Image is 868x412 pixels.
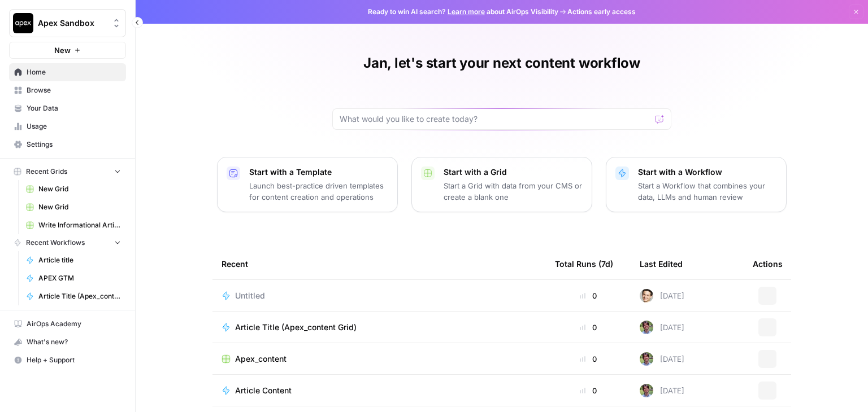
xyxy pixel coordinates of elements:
p: Launch best-practice driven templates for content creation and operations [249,180,388,203]
a: Apex_content [222,353,537,365]
img: yscdzcxvurys6ioa5ley5b2q5gim [640,352,653,366]
span: Actions early access [567,7,636,17]
img: j7temtklz6amjwtjn5shyeuwpeb0 [640,289,653,303]
div: 0 [555,385,622,396]
div: Recent [222,248,537,279]
span: Article Title (Apex_content Grid) [38,291,121,301]
a: Home [9,63,126,81]
button: Help + Support [9,351,126,369]
a: Article Content [222,385,537,396]
span: Your Data [27,103,121,113]
div: Last Edited [640,248,683,279]
p: Start a Grid with data from your CMS or create a blank one [444,180,583,203]
span: Article Title (Apex_content Grid) [235,322,357,333]
button: Start with a WorkflowStart a Workflow that combines your data, LLMs and human review [606,157,787,212]
span: APEX GTM [38,273,121,283]
button: Start with a GridStart a Grid with data from your CMS or create a blank one [411,157,592,212]
a: New Grid [21,180,126,198]
span: Write Informational Articles [38,220,121,230]
button: Recent Grids [9,163,126,180]
span: Usage [27,121,121,132]
div: Total Runs (7d) [555,248,613,279]
a: New Grid [21,198,126,216]
div: [DATE] [640,321,684,334]
div: 0 [555,290,622,301]
span: Article Content [235,385,292,396]
p: Start a Workflow that combines your data, LLMs and human review [638,180,777,203]
p: Start with a Template [249,166,388,178]
span: AirOps Academy [27,319,121,329]
a: Usage [9,117,126,135]
button: Start with a TemplateLaunch best-practice driven templates for content creation and operations [217,157,398,212]
button: Recent Workflows [9,234,126,251]
span: Untitled [235,290,265,301]
span: New Grid [38,202,121,212]
div: [DATE] [640,289,684,303]
div: What's new? [10,334,125,350]
a: Untitled [222,290,537,301]
div: [DATE] [640,384,684,397]
div: Actions [753,248,783,279]
div: [DATE] [640,352,684,366]
span: Home [27,67,121,77]
p: Start with a Grid [444,166,583,178]
input: What would you like to create today? [340,113,650,125]
img: yscdzcxvurys6ioa5ley5b2q5gim [640,321,653,334]
p: Start with a Workflow [638,166,777,178]
span: Article title [38,255,121,265]
a: Learn more [448,7,485,16]
a: Article Title (Apex_content Grid) [21,287,126,305]
span: Ready to win AI search? about AirOps Visibility [368,7,558,17]
img: yscdzcxvurys6ioa5ley5b2q5gim [640,384,653,397]
span: Help + Support [27,355,121,365]
a: APEX GTM [21,269,126,287]
button: What's new? [9,333,126,351]
button: New [9,42,126,59]
span: Apex Sandbox [38,17,106,29]
a: AirOps Academy [9,315,126,333]
span: Settings [27,139,121,150]
span: Recent Grids [26,166,67,177]
span: Recent Workflows [26,238,85,248]
span: Apex_content [235,353,287,365]
a: Your Data [9,99,126,117]
span: New [54,45,71,56]
a: Browse [9,81,126,99]
a: Article Title (Apex_content Grid) [222,322,537,333]
div: 0 [555,322,622,333]
span: Browse [27,85,121,95]
img: Apex Sandbox Logo [13,13,33,33]
span: New Grid [38,184,121,194]
h1: Jan, let's start your next content workflow [363,54,640,72]
div: 0 [555,353,622,365]
a: Write Informational Articles [21,216,126,234]
button: Workspace: Apex Sandbox [9,9,126,37]
a: Article title [21,251,126,269]
a: Settings [9,135,126,154]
